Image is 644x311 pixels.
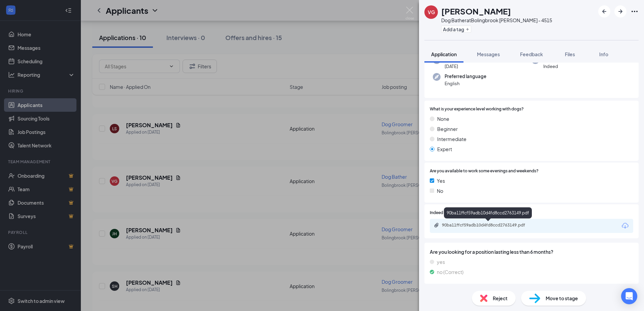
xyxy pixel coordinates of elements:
[430,210,459,216] span: Indeed Resume
[437,177,445,184] span: Yes
[599,51,608,57] span: Info
[428,9,435,15] div: VG
[441,5,511,17] h1: [PERSON_NAME]
[430,106,524,112] span: What is your experience level working with dogs?
[543,63,558,70] span: Indeed
[437,135,466,143] span: Intermediate
[621,288,637,304] div: Open Intercom Messenger
[616,7,624,15] svg: ArrowRight
[444,207,532,218] div: 90ba11ffcf59adb10d4fd8ccd2763149.pdf
[430,248,633,255] span: Are you looking for a position lasting less than 6 months?
[614,5,626,18] button: ArrowRight
[437,268,463,276] span: no (Correct)
[621,222,629,230] svg: Download
[598,5,610,18] button: ArrowLeftNew
[437,115,449,123] span: None
[465,27,470,31] svg: Plus
[434,222,543,229] a: Paperclip90ba11ffcf59adb10d4fd8ccd2763149.pdf
[442,222,536,228] div: 90ba11ffcf59adb10d4fd8ccd2763149.pdf
[431,51,457,57] span: Application
[437,258,445,266] span: yes
[430,168,539,174] span: Are you available to work some evenings and weekends?
[437,145,452,153] span: Expert
[441,17,552,24] div: Dog Bather at Bolingbrook [PERSON_NAME] - 4515
[445,63,472,70] span: [DATE]
[600,7,608,15] svg: ArrowLeftNew
[493,295,508,302] span: Reject
[565,51,575,57] span: Files
[546,295,578,302] span: Move to stage
[437,125,458,133] span: Beginner
[631,7,639,15] svg: Ellipses
[445,80,486,87] span: English
[520,51,543,57] span: Feedback
[441,26,471,33] button: PlusAdd a tag
[437,187,443,195] span: No
[477,51,500,57] span: Messages
[434,222,439,228] svg: Paperclip
[445,73,486,80] span: Preferred language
